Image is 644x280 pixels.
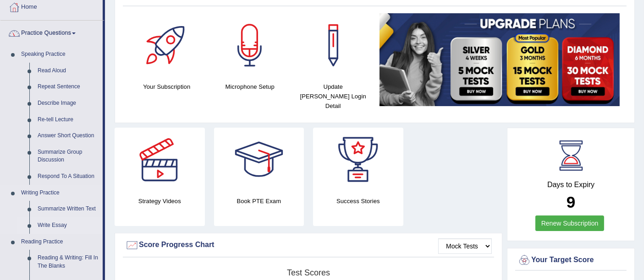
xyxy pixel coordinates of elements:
[33,95,103,112] a: Describe Image
[33,79,103,95] a: Repeat Sentence
[535,215,605,231] a: Renew Subscription
[517,253,624,267] div: Your Target Score
[115,196,205,206] h4: Strategy Videos
[33,144,103,168] a: Summarize Group Discussion
[33,63,103,79] a: Read Aloud
[130,82,204,92] h4: Your Subscription
[0,21,103,43] a: Practice Questions
[33,168,103,185] a: Respond To A Situation
[33,217,103,234] a: Write Essay
[313,196,403,206] h4: Success Stories
[567,193,575,211] b: 9
[33,201,103,217] a: Summarize Written Text
[17,234,103,250] a: Reading Practice
[33,250,103,274] a: Reading & Writing: Fill In The Blanks
[380,13,620,106] img: small5.jpg
[33,128,103,144] a: Answer Short Question
[296,82,370,111] h4: Update [PERSON_NAME] Login Detail
[213,82,287,92] h4: Microphone Setup
[125,238,492,252] div: Score Progress Chart
[17,46,103,63] a: Speaking Practice
[33,112,103,128] a: Re-tell Lecture
[17,185,103,201] a: Writing Practice
[214,196,304,206] h4: Book PTE Exam
[287,268,330,277] tspan: Test scores
[517,181,624,189] h4: Days to Expiry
